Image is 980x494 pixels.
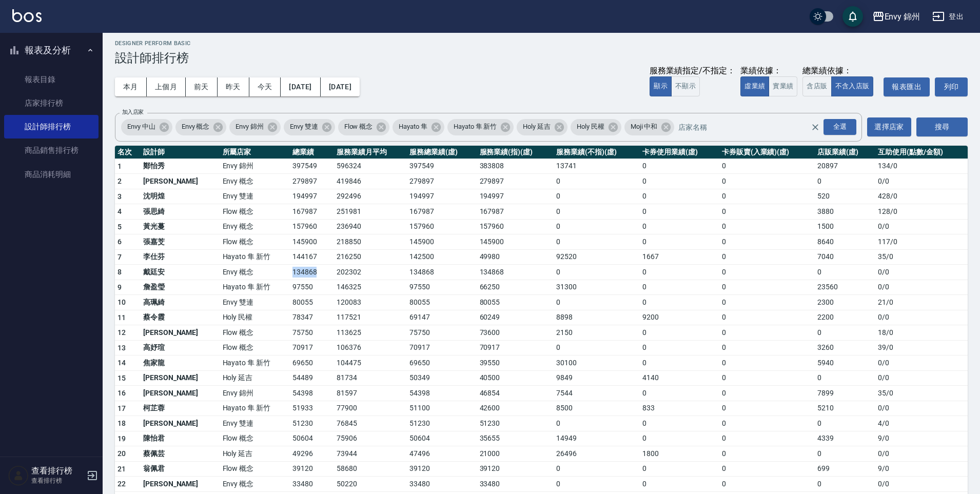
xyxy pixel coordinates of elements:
[916,117,968,136] button: 搜尋
[117,480,126,488] span: 22
[719,325,815,341] td: 0
[290,401,334,416] td: 51933
[875,219,968,234] td: 0 / 0
[477,386,554,401] td: 46854
[875,416,968,431] td: 4 / 0
[719,234,815,250] td: 0
[281,77,320,96] button: [DATE]
[220,174,290,189] td: Envy 概念
[4,139,99,162] a: 商品銷售排行榜
[407,280,477,295] td: 97550
[885,10,920,23] div: Envy 錦州
[477,340,554,355] td: 70917
[554,355,640,371] td: 30100
[875,310,968,325] td: 0 / 0
[117,374,126,382] span: 15
[290,310,334,325] td: 78347
[875,146,968,159] th: 互助使用(點數/金額)
[290,249,334,265] td: 144167
[824,119,856,135] div: 全選
[650,76,672,96] button: 顯示
[624,119,675,135] div: Moji 中和
[740,76,769,96] button: 虛業績
[477,204,554,220] td: 167987
[571,119,621,135] div: Holy 民權
[31,466,84,476] h5: 查看排行榜
[334,204,407,220] td: 251981
[220,325,290,341] td: Flow 概念
[640,189,719,204] td: 0
[875,234,968,250] td: 117 / 0
[290,431,334,446] td: 50604
[121,119,172,135] div: Envy 中山
[334,189,407,204] td: 292496
[477,370,554,386] td: 40500
[554,204,640,220] td: 0
[290,265,334,280] td: 134868
[875,370,968,386] td: 0 / 0
[147,77,186,96] button: 上個月
[141,386,220,401] td: [PERSON_NAME]
[117,313,126,322] span: 11
[141,340,220,355] td: 高妤瑄
[875,265,968,280] td: 0 / 0
[218,77,249,96] button: 昨天
[8,465,29,486] img: Person
[875,295,968,310] td: 21 / 0
[935,77,968,96] button: 列印
[640,386,719,401] td: 0
[802,76,831,96] button: 含店販
[517,122,557,132] span: Holy 延吉
[815,325,875,341] td: 0
[407,295,477,310] td: 80055
[220,310,290,325] td: Holy 民權
[571,122,611,132] span: Holy 民權
[407,386,477,401] td: 54398
[141,265,220,280] td: 戴廷安
[815,370,875,386] td: 0
[117,283,122,291] span: 9
[477,355,554,371] td: 39550
[407,370,477,386] td: 50349
[141,189,220,204] td: 沈明煌
[477,219,554,234] td: 157960
[740,66,797,76] div: 業績依據：
[220,159,290,174] td: Envy 錦州
[220,355,290,371] td: Hayato 隼 新竹
[334,370,407,386] td: 81734
[141,355,220,371] td: 焦家龍
[640,265,719,280] td: 0
[407,189,477,204] td: 194997
[220,340,290,355] td: Flow 概念
[407,431,477,446] td: 50604
[815,159,875,174] td: 20897
[334,355,407,371] td: 104475
[815,146,875,159] th: 店販業績(虛)
[719,295,815,310] td: 0
[290,386,334,401] td: 54398
[477,146,554,159] th: 服務業績(指)(虛)
[815,340,875,355] td: 3260
[249,77,281,96] button: 今天
[407,355,477,371] td: 69650
[175,119,227,135] div: Envy 概念
[719,146,815,159] th: 卡券販賣(入業績)(虛)
[117,207,122,215] span: 4
[290,204,334,220] td: 167987
[554,159,640,174] td: 13741
[338,119,390,135] div: Flow 概念
[31,476,84,485] p: 查看排行榜
[719,174,815,189] td: 0
[719,386,815,401] td: 0
[719,355,815,371] td: 0
[117,449,126,458] span: 20
[554,189,640,204] td: 0
[115,146,141,159] th: 名次
[220,416,290,431] td: Envy 雙連
[719,310,815,325] td: 0
[517,119,567,135] div: Holy 延吉
[676,118,829,136] input: 店家名稱
[220,280,290,295] td: Hayato 隼 新竹
[447,122,503,132] span: Hayato 隼 新竹
[290,355,334,371] td: 69650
